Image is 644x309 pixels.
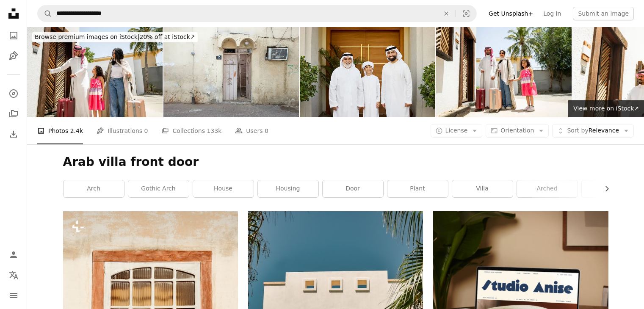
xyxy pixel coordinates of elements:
a: Illustrations [5,47,22,64]
form: Find visuals sitewide [37,5,477,22]
span: Relevance [567,127,619,135]
img: Arab family standing in front of their house door [300,27,435,117]
a: Collections [5,105,22,122]
span: 0 [144,126,148,135]
img: Typical Arabic front door [163,27,299,117]
a: housing [258,180,318,197]
span: 133k [207,126,221,135]
button: Search Unsplash [38,6,52,22]
a: Photos [5,27,22,44]
span: View more on iStock ↗ [573,105,639,112]
span: Browse premium images on iStock | [35,33,139,40]
a: Log in / Sign up [5,246,22,263]
button: Orientation [486,124,549,138]
a: path [582,180,642,197]
span: 20% off at iStock ↗ [35,33,195,40]
a: Users 0 [235,117,268,144]
button: Menu [5,287,22,304]
button: Visual search [456,6,476,22]
button: Submit an image [573,7,634,20]
button: scroll list to the right [599,180,608,197]
a: Browse premium images on iStock|20% off at iStock↗ [27,27,203,47]
a: plant [387,180,448,197]
span: License [445,127,468,134]
a: Download History [5,126,22,143]
a: arch [64,180,124,197]
span: 0 [265,126,268,135]
button: License [431,124,483,138]
button: Language [5,267,22,284]
a: villa [452,180,513,197]
img: Sunny portrait of smiling Jeddah family with daughter [436,27,572,117]
span: Sort by [567,127,588,134]
a: house [193,180,254,197]
a: Get Unsplash+ [484,7,538,20]
a: Log in [538,7,566,20]
a: Collections 133k [161,117,221,144]
span: Orientation [500,127,534,134]
button: Clear [437,6,456,22]
a: View more on iStock↗ [568,100,644,117]
h1: Arab villa front door [63,154,608,170]
a: Explore [5,85,22,102]
img: Candid portrait of smiling young family entering resort room [27,27,163,117]
a: gothic arch [128,180,189,197]
a: arched [517,180,578,197]
a: door [323,180,383,197]
a: Illustrations 0 [97,117,148,144]
button: Sort byRelevance [552,124,634,138]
